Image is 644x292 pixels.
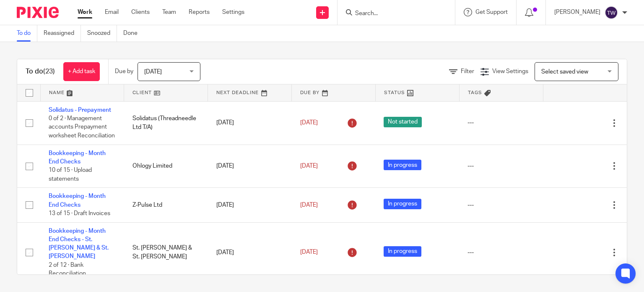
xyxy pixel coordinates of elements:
span: Tags [468,90,482,95]
span: 0 of 2 · Management accounts Prepayment worksheet Reconciliation [49,116,115,139]
h1: To do [26,67,55,76]
input: Search [354,10,430,18]
td: [DATE] [208,101,292,145]
td: [DATE] [208,188,292,222]
div: --- [467,118,535,127]
a: Snoozed [87,25,117,42]
div: --- [467,201,535,209]
div: --- [467,248,535,257]
a: Bookkeeping - Month End Checks [49,193,106,208]
span: In progress [384,199,421,209]
span: 2 of 12 · Bank Reconciliation [49,262,86,277]
p: [PERSON_NAME] [554,8,600,16]
a: Bookkeeping - Month End Checks - St. [PERSON_NAME] & St. [PERSON_NAME] [49,228,109,260]
span: (23) [43,68,55,75]
span: In progress [384,160,421,170]
span: In progress [384,246,421,257]
span: Select saved view [541,69,588,75]
span: Not started [384,117,422,127]
td: Z-Pulse Ltd [124,188,208,222]
span: [DATE] [300,163,318,169]
span: View Settings [492,68,528,74]
img: Pixie [17,7,59,18]
a: Reassigned [44,25,81,42]
a: Clients [131,8,150,16]
span: [DATE] [300,250,318,255]
div: --- [467,162,535,170]
td: Ohlogy Limited [124,145,208,188]
span: [DATE] [300,120,318,126]
a: Settings [222,8,244,16]
a: Reports [189,8,210,16]
a: To do [17,25,37,42]
td: Solidatus (Threadneedle Ltd T/A) [124,101,208,145]
a: Done [123,25,144,42]
a: Work [78,8,92,16]
a: + Add task [63,62,100,81]
a: Team [162,8,176,16]
span: [DATE] [144,69,162,75]
span: [DATE] [300,202,318,208]
span: Get Support [475,9,508,15]
td: [DATE] [208,145,292,188]
a: Email [105,8,119,16]
td: [DATE] [208,222,292,282]
a: Solidatus - Prepayment [49,107,111,113]
span: Filter [461,68,474,74]
span: 13 of 15 · Draft Invoices [49,210,110,216]
img: svg%3E [605,6,618,19]
a: Bookkeeping - Month End Checks [49,150,106,165]
p: Due by [115,67,133,76]
span: 10 of 15 · Upload statements [49,167,92,182]
td: St. [PERSON_NAME] & St. [PERSON_NAME] [124,222,208,282]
